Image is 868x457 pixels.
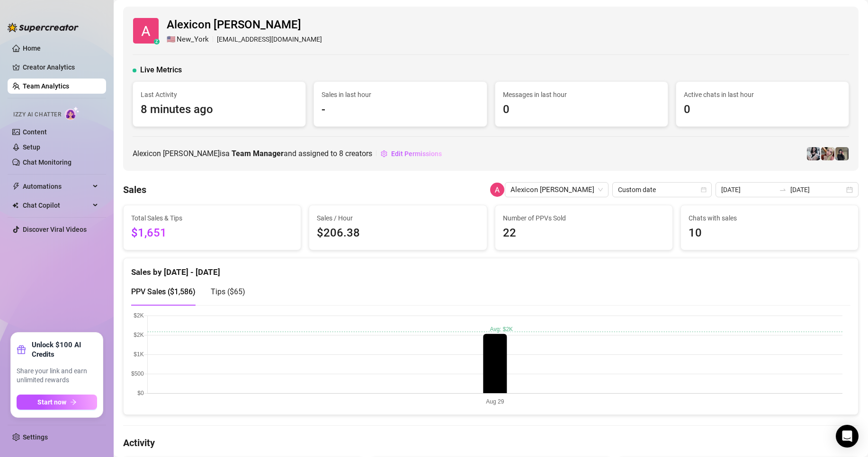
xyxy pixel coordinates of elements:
[17,395,97,410] button: Start nowarrow-right
[167,16,322,34] span: Alexicon [PERSON_NAME]
[133,148,372,159] span: Alexicon [PERSON_NAME] is a and assigned to creators
[141,89,298,100] span: Last Activity
[70,399,77,405] span: arrow-right
[177,34,209,45] span: New_York
[836,425,859,448] div: Open Intercom Messenger
[618,183,706,197] span: Custom date
[779,186,787,193] span: swap-right
[23,158,72,166] a: Chat Monitoring
[684,101,841,119] span: 0
[23,226,87,233] a: Discover Viral Videos
[23,82,69,90] a: Team Analytics
[790,185,844,195] input: End date
[689,213,850,223] span: Chats with sales
[835,147,849,160] img: Anna
[322,101,479,119] span: -
[17,345,26,354] span: gift
[13,110,61,119] span: Izzy AI Chatter
[23,179,90,194] span: Automations
[701,187,707,193] span: calendar
[23,433,48,441] a: Settings
[17,367,97,385] span: Share your link and earn unlimited rewards
[23,198,90,213] span: Chat Copilot
[232,149,284,158] b: Team Manager
[821,147,834,160] img: Anna
[503,89,660,100] span: Messages in last hour
[317,213,479,223] span: Sales / Hour
[23,128,47,136] a: Content
[322,89,479,100] span: Sales in last hour
[317,224,479,242] span: $206.38
[689,224,850,242] span: 10
[141,101,298,119] span: 8 minutes ago
[131,224,293,242] span: $1,651
[167,34,322,45] div: [EMAIL_ADDRESS][DOMAIN_NAME]
[23,143,40,151] a: Setup
[8,23,79,32] img: logo-BBDzfeDw.svg
[510,183,603,197] span: Alexicon Ortiaga
[339,149,343,158] span: 8
[721,185,775,195] input: Start date
[503,101,660,119] span: 0
[131,258,850,279] div: Sales by [DATE] - [DATE]
[391,150,442,158] span: Edit Permissions
[167,34,176,45] span: 🇺🇸
[807,147,820,160] img: Sadie
[140,64,182,76] span: Live Metrics
[503,224,665,242] span: 22
[37,398,66,406] span: Start now
[684,89,841,100] span: Active chats in last hour
[211,287,245,296] span: Tips ( $65 )
[131,287,196,296] span: PPV Sales ( $1,586 )
[12,202,18,209] img: Chat Copilot
[503,213,665,223] span: Number of PPVs Sold
[131,213,293,223] span: Total Sales & Tips
[381,150,387,157] span: setting
[123,436,859,449] h4: Activity
[32,340,97,359] strong: Unlock $100 AI Credits
[23,44,41,52] a: Home
[490,183,504,197] img: Alexicon Ortiaga
[12,183,20,190] span: thunderbolt
[123,183,146,196] h4: Sales
[133,18,159,44] img: Alexicon Ortiaga
[65,106,80,120] img: AI Chatter
[779,186,787,193] span: to
[380,146,442,161] button: Edit Permissions
[154,39,160,44] div: z
[23,60,98,75] a: Creator Analytics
